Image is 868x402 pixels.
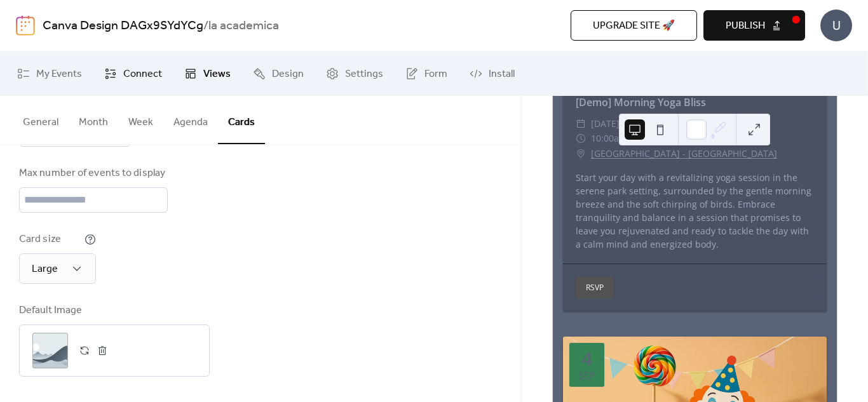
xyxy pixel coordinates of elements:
span: My Events [36,67,82,82]
span: Design [272,67,304,82]
div: Default Image [19,303,207,318]
span: [DATE] [591,116,620,131]
button: RSVP [576,277,614,298]
span: Publish [726,18,765,34]
img: logo [16,15,35,36]
a: Design [243,57,313,91]
span: Install [489,67,515,82]
div: ​ [576,131,586,146]
span: Form [424,67,447,82]
a: Settings [316,57,393,91]
span: Settings [345,67,383,82]
a: Install [460,57,524,91]
span: 10:00am [591,131,627,146]
div: Start your day with a revitalizing yoga session in the serene park setting, surrounded by the gen... [563,171,827,251]
div: ​ [576,116,586,131]
button: Agenda [163,96,218,143]
b: / [203,14,208,38]
button: Upgrade site 🚀 [571,10,697,41]
div: 4 [581,349,592,368]
button: Week [118,96,163,143]
span: Large [32,259,58,279]
div: ; [32,333,68,368]
a: My Events [8,57,92,91]
div: [Demo] Morning Yoga Bliss [563,95,827,110]
div: Max number of events to display [19,166,165,181]
div: Sep [579,371,595,380]
span: Views [203,67,231,82]
div: ​ [576,146,586,161]
button: Month [69,96,118,143]
div: U [820,10,852,41]
a: [GEOGRAPHIC_DATA] - [GEOGRAPHIC_DATA] [591,146,777,161]
a: Form [396,57,457,91]
button: General [13,96,69,143]
div: Card size [19,232,82,247]
a: Views [175,57,240,91]
a: Connect [95,57,172,91]
a: Canva Design DAGx9SYdYCg [43,14,203,38]
b: la academica [208,14,279,38]
span: Connect [123,67,162,82]
button: Publish [703,10,805,41]
span: Upgrade site 🚀 [593,18,675,34]
button: Cards [218,96,265,144]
